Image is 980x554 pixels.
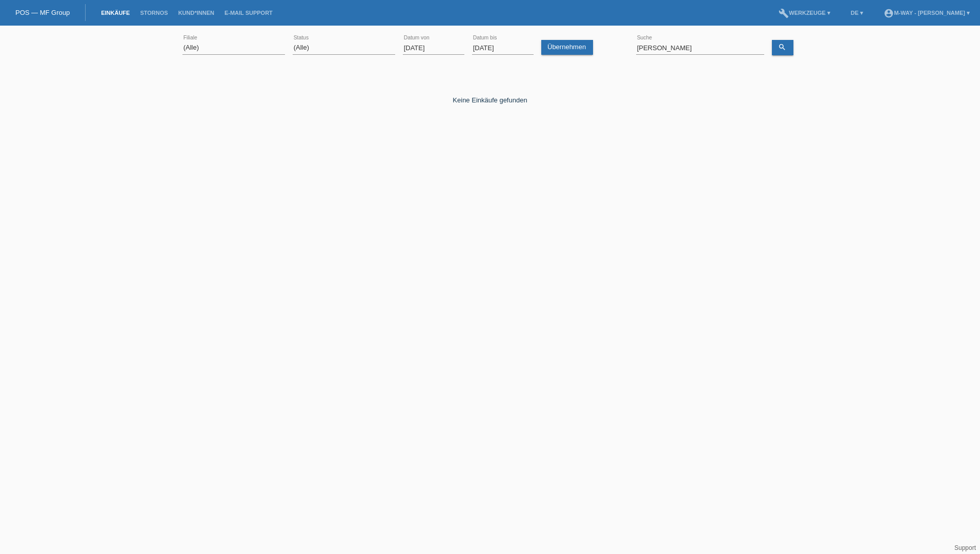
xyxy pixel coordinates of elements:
i: build [779,8,789,18]
a: Übernehmen [541,40,593,55]
a: Einkäufe [96,10,135,16]
a: DE ▾ [846,10,868,16]
i: account_circle [884,8,894,18]
a: E-Mail Support [219,10,278,16]
a: Stornos [135,10,173,16]
a: Support [954,544,976,551]
a: buildWerkzeuge ▾ [773,10,835,16]
a: Kund*innen [173,10,219,16]
a: account_circlem-way - [PERSON_NAME] ▾ [879,10,975,16]
i: search [778,43,786,51]
a: search [772,40,793,55]
a: POS — MF Group [15,9,70,16]
div: Keine Einkäufe gefunden [182,81,798,104]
